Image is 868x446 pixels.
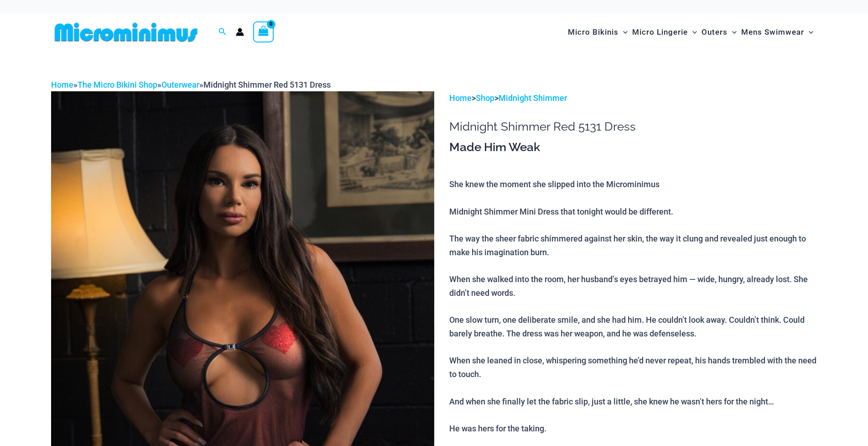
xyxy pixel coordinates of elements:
[161,80,199,89] a: Outerwear
[51,22,201,42] img: MM SHOP LOGO FLAT
[51,80,331,89] span: » » »
[739,18,816,46] a: Mens SwimwearMenu ToggleMenu Toggle
[630,18,699,46] a: Micro LingerieMenu ToggleMenu Toggle
[499,93,567,103] a: Midnight Shimmer
[218,26,227,38] a: Search icon link
[449,140,817,155] h3: Made Him Weak
[568,21,619,44] span: Micro Bikinis
[476,93,494,103] a: Shop
[702,21,728,44] span: Outers
[564,17,817,47] nav: Site Navigation
[449,93,472,103] a: Home
[51,80,73,89] a: Home
[741,21,804,44] span: Mens Swimwear
[688,21,697,44] span: Menu Toggle
[699,18,739,46] a: OutersMenu ToggleMenu Toggle
[728,21,737,44] span: Menu Toggle
[449,91,817,105] p: > >
[78,80,157,89] a: The Micro Bikini Shop
[566,18,630,46] a: Micro BikinisMenu ToggleMenu Toggle
[236,28,244,36] a: Account icon link
[253,21,274,42] a: View Shopping Cart, empty
[203,80,331,89] span: Midnight Shimmer Red 5131 Dress
[619,21,628,44] span: Menu Toggle
[804,21,813,44] span: Menu Toggle
[632,21,688,44] span: Micro Lingerie
[449,120,817,134] h1: Midnight Shimmer Red 5131 Dress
